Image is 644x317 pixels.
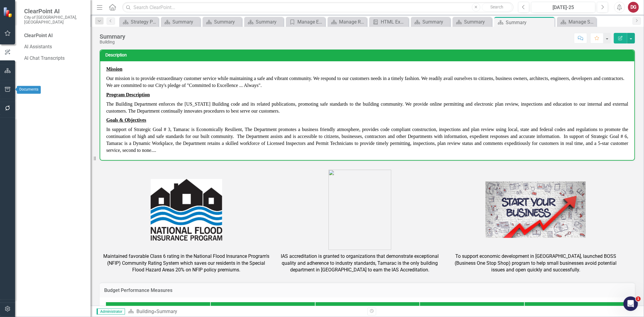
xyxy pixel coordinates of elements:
[122,2,514,13] input: Search ClearPoint...
[412,18,449,26] a: Summary
[214,18,240,26] div: Summary
[106,117,146,123] span: Goals & Objectives
[623,296,638,311] iframe: Intercom live chat
[329,18,365,26] a: Manage Reports
[100,251,273,275] td: Maintained favorable Class 6 rating in the National Flood Insurance Program's (NFIP) Community Ra...
[328,170,391,250] img: image_1b3miuje6ei6y.png
[162,18,199,26] a: Summary
[371,18,407,26] a: HTML Exports
[151,179,222,241] img: Community Rating System | Kill Devil Hills, NC! - Official Website
[106,101,628,114] span: The Building Department enforces the [US_STATE] Building code and its related publications, promo...
[531,2,595,13] button: [DATE]-25
[482,3,512,11] button: Search
[131,18,157,26] div: Strategy Page
[24,32,85,39] div: ClearPoint AI
[628,2,639,13] button: DG
[128,308,363,315] div: »
[569,18,595,26] div: Manage Scorecards
[156,309,177,314] div: Summary
[24,43,85,50] a: AI Assistants
[100,40,125,44] div: Building
[204,18,240,26] a: Summary
[381,18,407,26] div: HTML Exports
[106,92,150,97] span: Program Description
[172,18,199,26] div: Summary
[106,127,628,153] span: In support of Strategic Goal # 3, Tamarac is Economically Resilient, The Department promotes a bu...
[485,181,586,238] img: 10 Top Tips For Starting a Business in France
[490,5,503,9] span: Search
[636,296,641,301] span: 1
[17,86,41,94] div: Documents
[246,18,282,26] a: Summary
[106,66,122,72] span: Mission
[464,18,490,26] div: Summary
[24,55,85,62] a: AI Chat Transcripts
[121,18,157,26] a: Strategy Page
[447,251,625,275] td: To support economic development in [GEOGRAPHIC_DATA], launched BOSS (Business One Stop Shop) prog...
[97,309,125,315] span: Administrator
[3,7,14,17] img: ClearPoint Strategy
[24,15,85,25] small: City of [GEOGRAPHIC_DATA], [GEOGRAPHIC_DATA]
[533,4,593,11] div: [DATE]-25
[136,309,154,314] a: Building
[104,288,630,293] h3: Budget Performance Measures
[24,8,85,15] span: ClearPoint AI
[454,18,490,26] a: Summary
[422,18,449,26] div: Summary
[256,18,282,26] div: Summary
[287,18,324,26] a: Manage Elements
[297,18,324,26] div: Manage Elements
[105,53,631,58] h3: Description
[506,19,553,26] div: Summary
[100,33,125,40] div: Summary
[106,76,624,88] span: Our mission is to provide extraordinary customer service while maintaining a safe and vibrant com...
[273,251,447,275] td: IAS accreditation is granted to organizations that demonstrate exceptional quality and adherence ...
[339,18,365,26] div: Manage Reports
[559,18,595,26] a: Manage Scorecards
